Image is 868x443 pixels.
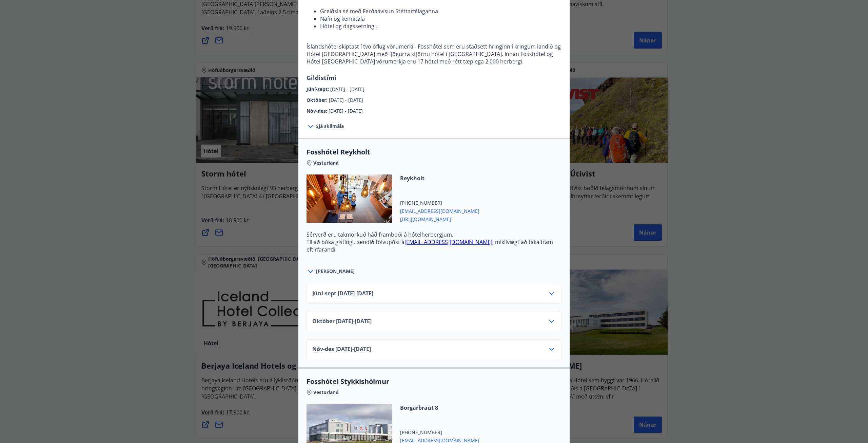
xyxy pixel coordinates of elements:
span: [URL][DOMAIN_NAME] [400,215,479,223]
li: Nafn og kennitala [320,15,561,22]
span: Reykholt [400,174,479,182]
span: Gildistími [307,74,337,82]
span: Vesturland [313,160,339,166]
p: Til að bóka gistingu sendið tölvupóst á , mikilvægt að taka fram eftirfarandi: [307,238,561,253]
p: Sérverð eru takmörkuð háð framboði á hótelherbergjum. [307,231,561,238]
span: [PERSON_NAME] [316,268,355,275]
span: Nóv-des : [307,108,329,114]
li: Hótel og dagssetningu [320,22,561,30]
li: Greiðsla sé með Ferðaávísun Stéttarfélaganna [320,259,561,266]
span: [EMAIL_ADDRESS][DOMAIN_NAME] [400,206,479,215]
span: [PHONE_NUMBER] [400,200,479,206]
span: [DATE] - [DATE] [330,86,364,92]
li: Greiðsla sé með Ferðaávísun Stéttarfélaganna [320,7,561,15]
span: [DATE] - [DATE] [329,97,363,103]
span: Október [DATE] - [DATE] [312,317,372,326]
p: Íslandshótel skiptast í tvö öflug vörumerki - Fosshótel sem eru staðsett hringinn í kringum landi... [307,43,561,65]
a: [EMAIL_ADDRESS][DOMAIN_NAME] [405,238,492,246]
span: Júní-sept : [307,86,330,92]
span: Október : [307,97,329,103]
span: Sjá skilmála [316,123,344,130]
span: Júní-sept [DATE] - [DATE] [312,290,373,298]
span: [DATE] - [DATE] [329,108,363,114]
span: Fosshótel Reykholt [307,147,561,157]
